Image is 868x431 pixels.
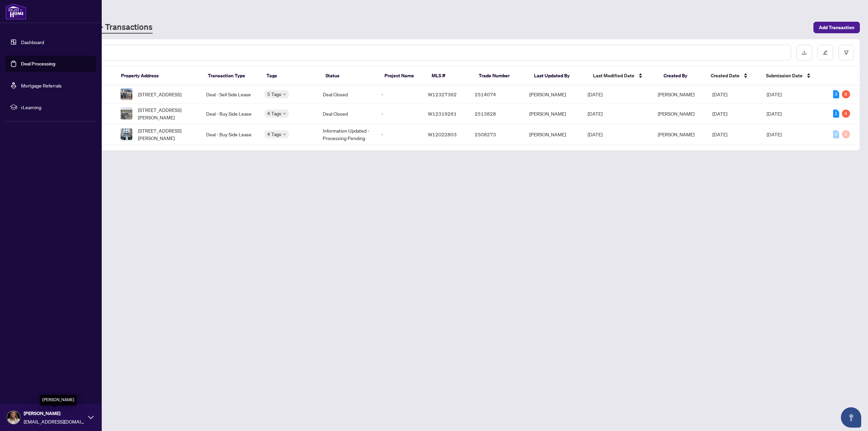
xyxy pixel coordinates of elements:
a: Deal Processing [21,61,55,67]
td: [PERSON_NAME] [524,124,582,145]
td: 2513828 [469,103,524,124]
div: 8 [842,90,850,98]
button: download [796,45,812,60]
span: W12327362 [428,91,457,97]
td: Deal - Sell Side Lease [201,85,259,103]
span: Submission Date [766,72,803,79]
img: thumbnail-img [121,89,132,100]
th: Created By [658,66,705,85]
th: Project Name [379,66,426,85]
span: 5 Tags [267,90,281,98]
span: [PERSON_NAME] [658,91,694,97]
span: [DATE] [712,131,727,137]
span: [PERSON_NAME] [658,111,694,117]
span: Add Transaction [819,22,854,33]
span: down [283,112,286,115]
div: 0 [833,130,839,138]
th: Submission Date [761,66,827,85]
span: down [283,133,286,136]
td: - [376,124,423,145]
span: filter [844,50,849,55]
span: 4 Tags [267,110,281,117]
th: Last Modified Date [588,66,658,85]
span: [EMAIL_ADDRESS][DOMAIN_NAME] [24,418,85,425]
span: 4 Tags [267,130,281,138]
a: Dashboard [21,39,44,45]
td: Deal - Buy Side Lease [201,103,259,124]
td: [PERSON_NAME] [524,85,582,103]
td: Deal Closed [317,85,376,103]
span: W12022803 [428,131,457,137]
span: Created Date [711,72,739,79]
div: [PERSON_NAME] [40,395,77,406]
th: MLS # [426,66,473,85]
th: Status [320,66,379,85]
td: 2514074 [469,85,524,103]
td: [DATE] [761,85,827,103]
span: [PERSON_NAME] [658,131,694,137]
td: [DATE] [761,124,827,145]
img: thumbnail-img [121,129,132,140]
th: Property Address [116,66,202,85]
td: [PERSON_NAME] [524,103,582,124]
td: Information Updated - Processing Pending [317,124,376,145]
div: 1 [833,110,839,118]
td: 2508273 [469,124,524,145]
span: rLearning [21,103,92,111]
img: Profile Icon [7,411,20,424]
span: download [802,50,807,55]
span: [DATE] [588,111,603,117]
th: Tags [261,66,320,85]
th: Last Updated By [529,66,588,85]
button: edit [817,45,833,60]
img: thumbnail-img [121,108,132,119]
td: Deal Closed [317,103,376,124]
span: [STREET_ADDRESS][PERSON_NAME] [138,106,195,121]
span: [DATE] [588,91,603,97]
td: Deal - Buy Side Lease [201,124,259,145]
span: down [283,93,286,96]
span: [DATE] [588,131,603,137]
th: Trade Number [473,66,528,85]
span: Last Modified Date [593,72,634,79]
td: - [376,85,423,103]
img: logo [5,3,26,20]
button: filter [839,45,854,60]
button: Open asap [841,407,861,428]
button: Add Transaction [813,22,860,33]
span: [DATE] [712,91,727,97]
span: [STREET_ADDRESS][PERSON_NAME] [138,127,195,142]
span: [STREET_ADDRESS] [138,91,181,98]
div: 3 [833,90,839,98]
span: edit [823,50,828,55]
span: W12319261 [428,111,457,117]
th: Created Date [705,66,760,85]
td: [DATE] [761,103,827,124]
th: Transaction Type [202,66,261,85]
a: Mortgage Referrals [21,82,62,89]
div: 0 [842,130,850,138]
span: [PERSON_NAME] [24,410,85,417]
div: 4 [842,110,850,118]
span: [DATE] [712,111,727,117]
td: - [376,103,423,124]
